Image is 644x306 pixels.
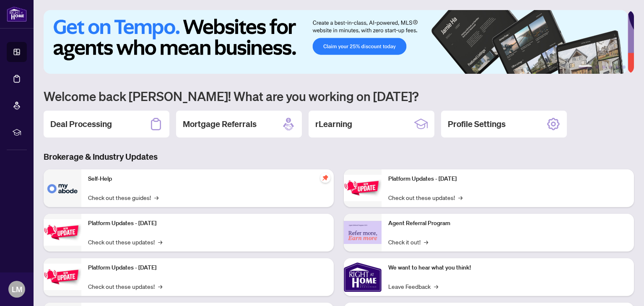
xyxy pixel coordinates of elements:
h2: Profile Settings [448,118,506,130]
h1: Welcome back [PERSON_NAME]! What are you working on [DATE]? [44,88,634,104]
img: Platform Updates - July 21, 2025 [44,264,81,290]
span: pushpin [320,173,330,183]
button: 5 [615,65,619,69]
button: 4 [609,65,612,69]
p: Platform Updates - [DATE] [88,263,327,272]
img: logo [7,6,27,22]
span: → [158,237,162,246]
p: Platform Updates - [DATE] [88,219,327,228]
button: 6 [622,65,626,69]
button: 1 [579,65,592,69]
h2: Deal Processing [50,118,112,130]
img: We want to hear what you think! [344,258,382,296]
span: → [434,282,438,291]
span: → [154,193,158,202]
img: Slide 0 [44,10,628,74]
span: → [458,193,462,202]
img: Platform Updates - June 23, 2025 [344,175,382,201]
img: Self-Help [44,169,81,207]
a: Check out these guides!→ [88,193,158,202]
span: → [424,237,428,246]
p: Platform Updates - [DATE] [388,174,627,184]
a: Check out these updates!→ [388,193,462,202]
span: → [158,282,162,291]
p: Self-Help [88,174,327,184]
h3: Brokerage & Industry Updates [44,151,634,163]
p: We want to hear what you think! [388,263,627,272]
button: 3 [602,65,605,69]
a: Check out these updates!→ [88,282,162,291]
img: Platform Updates - September 16, 2025 [44,219,81,246]
a: Check it out!→ [388,237,428,246]
a: Leave Feedback→ [388,282,438,291]
button: Open asap [610,277,636,302]
button: 2 [595,65,599,69]
h2: rLearning [315,118,352,130]
h2: Mortgage Referrals [183,118,257,130]
a: Check out these updates!→ [88,237,162,246]
p: Agent Referral Program [388,219,627,228]
img: Agent Referral Program [344,221,382,244]
span: LM [12,283,22,295]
